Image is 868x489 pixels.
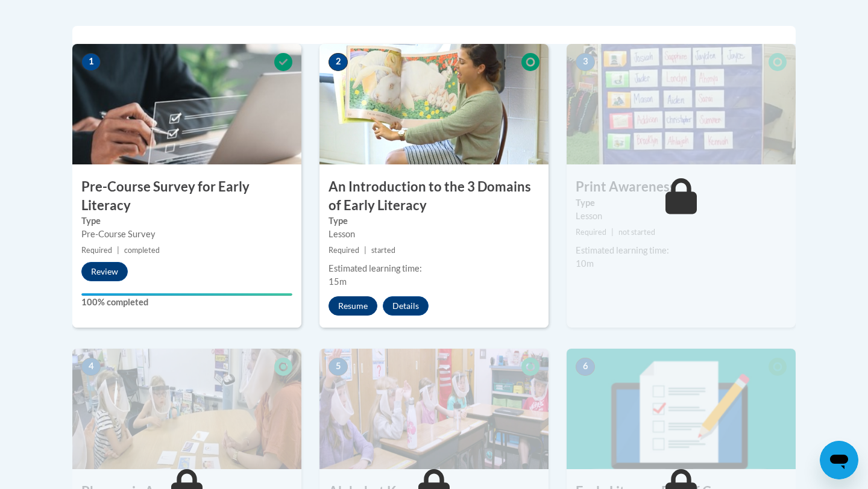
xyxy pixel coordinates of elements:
div: Estimated learning time: [329,262,539,275]
span: 6 [576,358,595,376]
img: Course Image [72,44,301,164]
iframe: Button to launch messaging window [820,441,858,479]
span: 15m [329,276,347,287]
span: started [371,246,395,255]
label: Type [81,214,292,228]
div: Lesson [576,210,787,223]
span: Required [81,246,112,255]
span: not started [618,228,655,237]
span: 1 [81,53,101,71]
span: 3 [576,53,595,71]
button: Details [383,296,429,316]
span: | [364,246,366,255]
img: Course Image [319,349,549,469]
button: Resume [329,296,377,316]
span: 4 [81,358,101,376]
img: Course Image [567,349,796,469]
span: | [611,228,614,237]
h3: Pre-Course Survey for Early Literacy [72,178,301,215]
span: 2 [329,53,348,71]
img: Course Image [72,349,301,469]
div: Your progress [81,293,292,296]
h3: An Introduction to the 3 Domains of Early Literacy [319,178,549,215]
label: Type [329,214,539,228]
div: Estimated learning time: [576,244,787,257]
span: Required [329,246,359,255]
img: Course Image [319,44,549,164]
label: 100% completed [81,296,292,309]
h3: Print Awareness [567,178,796,196]
span: | [117,246,119,255]
button: Review [81,262,128,281]
label: Type [576,196,787,210]
div: Pre-Course Survey [81,228,292,241]
div: Lesson [329,228,539,241]
span: completed [124,246,160,255]
span: 10m [576,258,594,269]
span: 5 [329,358,348,376]
span: Required [576,228,606,237]
img: Course Image [567,44,796,164]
